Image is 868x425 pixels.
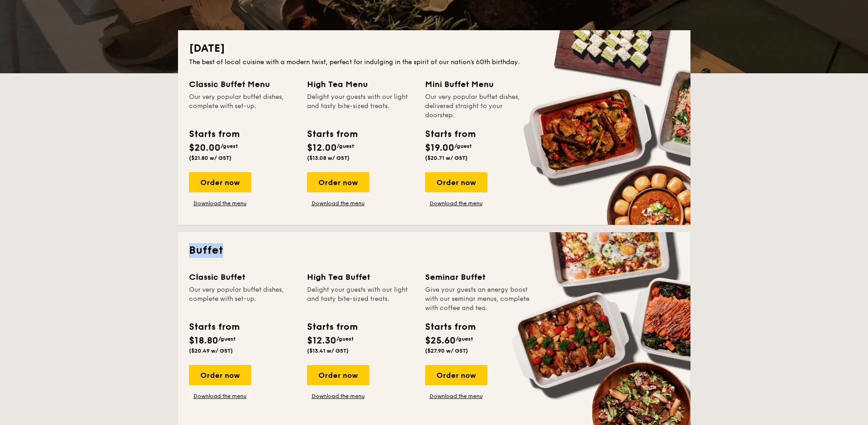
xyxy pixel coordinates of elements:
span: /guest [454,143,472,149]
h2: Buffet [189,243,679,258]
a: Download the menu [425,200,487,207]
div: Order now [307,365,369,385]
span: ($13.08 w/ GST) [307,155,350,161]
div: Give your guests an energy boost with our seminar menus, complete with coffee and tea. [425,285,532,313]
a: Download the menu [307,200,369,207]
span: ($21.80 w/ GST) [189,155,232,161]
div: Our very popular buffet dishes, delivered straight to your doorstep. [425,93,532,120]
a: Download the menu [307,392,369,400]
div: Delight your guests with our light and tasty bite-sized treats. [307,285,414,313]
div: Mini Buffet Menu [425,78,532,91]
span: /guest [221,143,238,149]
div: Order now [425,365,487,385]
span: $19.00 [425,142,454,153]
div: Classic Buffet Menu [189,78,296,91]
h2: [DATE] [189,41,679,56]
div: Our very popular buffet dishes, complete with set-up. [189,285,296,313]
span: $12.00 [307,142,337,153]
div: Classic Buffet [189,271,296,283]
div: Our very popular buffet dishes, complete with set-up. [189,93,296,120]
div: Starts from [307,320,357,334]
span: /guest [218,336,236,342]
span: ($13.41 w/ GST) [307,348,349,354]
div: Order now [189,172,251,192]
a: Download the menu [189,392,251,400]
span: /guest [336,336,354,342]
span: $18.80 [189,335,218,346]
a: Download the menu [189,200,251,207]
span: ($27.90 w/ GST) [425,348,468,354]
div: Order now [189,365,251,385]
div: Order now [425,172,487,192]
span: /guest [456,336,473,342]
div: Seminar Buffet [425,271,532,283]
span: ($20.71 w/ GST) [425,155,468,161]
span: ($20.49 w/ GST) [189,348,233,354]
span: $25.60 [425,335,456,346]
span: $12.30 [307,335,336,346]
div: Starts from [189,127,239,141]
div: Delight your guests with our light and tasty bite-sized treats. [307,93,414,120]
div: The best of local cuisine with a modern twist, perfect for indulging in the spirit of our nation’... [189,58,679,67]
div: Order now [307,172,369,192]
div: Starts from [425,320,475,334]
span: $20.00 [189,142,221,153]
a: Download the menu [425,392,487,400]
div: Starts from [425,127,475,141]
div: High Tea Menu [307,78,414,91]
div: Starts from [189,320,239,334]
div: Starts from [307,127,357,141]
div: High Tea Buffet [307,271,414,283]
span: /guest [337,143,354,149]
